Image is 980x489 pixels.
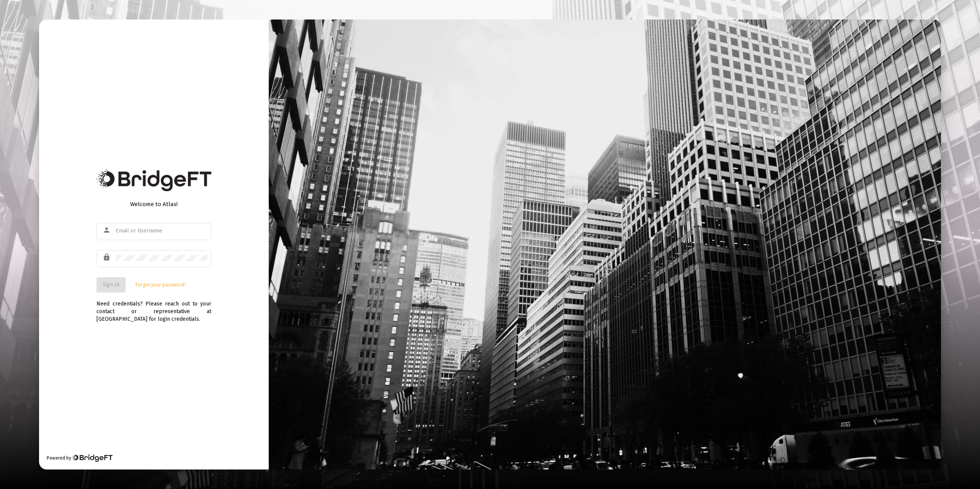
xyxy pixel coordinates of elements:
a: Forgot your password? [136,281,186,289]
span: Sign In [103,281,119,288]
div: Need credentials? Please reach out to your contact or representative at [GEOGRAPHIC_DATA] for log... [96,292,211,323]
div: Welcome to Atlas! [96,200,211,208]
input: Email or Username [116,228,207,234]
img: Bridge Financial Technology Logo [72,454,112,462]
mat-icon: person [103,226,112,235]
mat-icon: lock [103,253,112,262]
div: Powered by [47,454,112,462]
img: Bridge Financial Technology Logo [96,169,211,191]
button: Sign In [96,277,126,292]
